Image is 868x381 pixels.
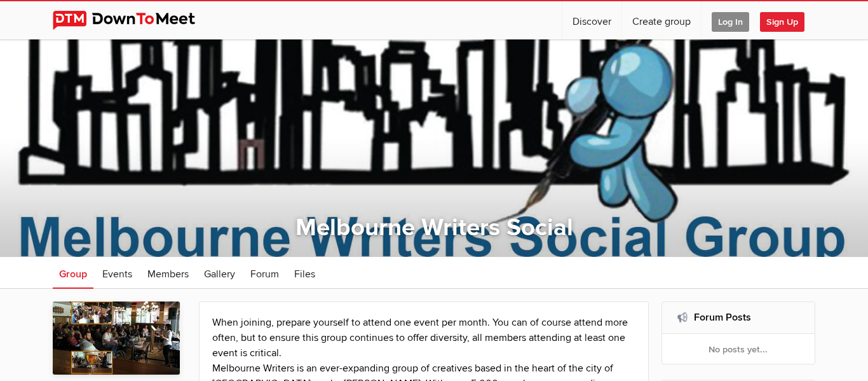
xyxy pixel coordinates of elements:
div: No posts yet... [662,334,815,364]
span: Files [294,268,315,281]
a: Events [96,257,139,289]
a: Sign Up [760,1,815,39]
a: Members [141,257,195,289]
a: Log In [702,1,759,39]
span: Log In [712,12,749,32]
span: Members [147,268,189,281]
a: Group [53,257,93,289]
a: Files [288,257,322,289]
a: Create group [622,1,701,39]
img: DownToMeet [53,11,215,30]
a: Discover [562,1,621,39]
span: Events [102,268,132,281]
span: Gallery [204,268,235,281]
span: Sign Up [760,12,804,32]
span: Forum [250,268,279,281]
a: Gallery [198,257,241,289]
a: Forum Posts [694,311,751,324]
img: Melbourne Writers Social [53,301,180,375]
span: Group [59,268,87,281]
a: Forum [244,257,285,289]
